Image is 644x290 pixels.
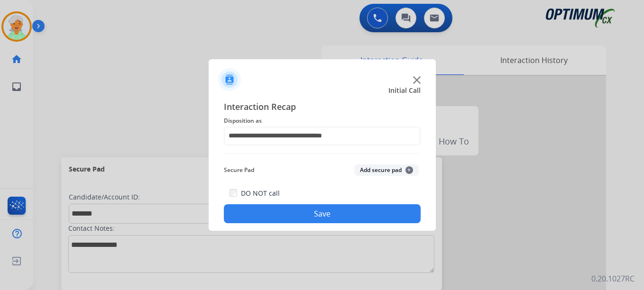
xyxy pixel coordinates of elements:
span: Initial Call [388,86,421,95]
button: Save [224,204,421,223]
span: Disposition as [224,115,421,127]
label: DO NOT call [241,189,280,198]
span: + [405,166,413,174]
button: Add secure pad+ [354,164,419,176]
img: contactIcon [218,68,241,91]
span: Secure Pad [224,164,254,176]
p: 0.20.1027RC [591,273,635,284]
span: Interaction Recap [224,100,421,115]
